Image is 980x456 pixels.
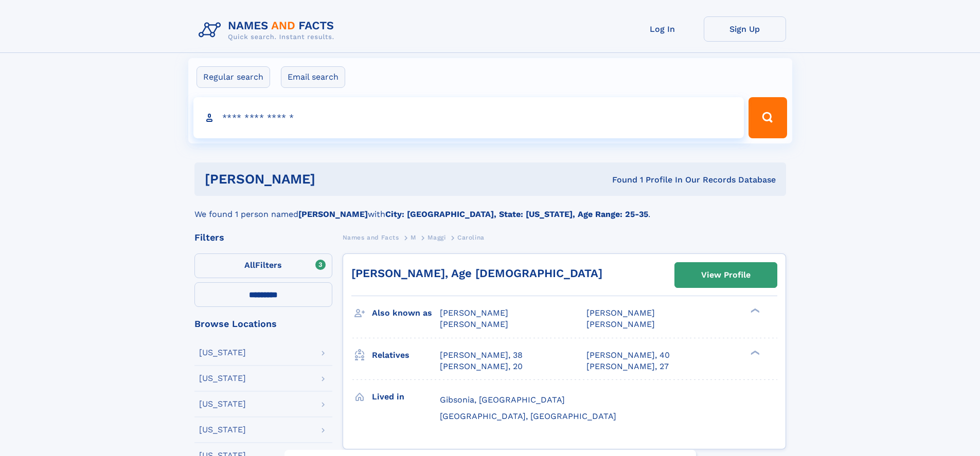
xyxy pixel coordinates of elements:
[675,263,777,287] a: View Profile
[372,346,440,364] h3: Relatives
[457,234,485,241] span: Carolina
[704,16,786,42] a: Sign Up
[464,174,776,186] div: Found 1 Profile In Our Records Database
[199,426,246,434] div: [US_STATE]
[586,350,670,361] a: [PERSON_NAME], 40
[351,267,602,280] a: [PERSON_NAME], Age [DEMOGRAPHIC_DATA]
[701,263,751,287] div: View Profile
[427,231,446,244] a: Maggi
[440,308,508,318] span: [PERSON_NAME]
[427,234,446,241] span: Maggi
[205,173,464,186] h1: [PERSON_NAME]
[193,97,744,138] input: search input
[440,350,523,361] a: [PERSON_NAME], 38
[199,400,246,408] div: [US_STATE]
[194,196,786,221] div: We found 1 person named with .
[343,231,399,244] a: Names and Facts
[411,234,416,241] span: M
[586,319,655,329] span: [PERSON_NAME]
[586,361,669,372] a: [PERSON_NAME], 27
[749,97,787,138] button: Search Button
[199,349,246,357] div: [US_STATE]
[194,16,343,44] img: Logo Names and Facts
[440,411,616,421] span: [GEOGRAPHIC_DATA], [GEOGRAPHIC_DATA]
[385,209,648,219] b: City: [GEOGRAPHIC_DATA], State: [US_STATE], Age Range: 25-35
[372,388,440,406] h3: Lived in
[194,233,332,242] div: Filters
[440,319,508,329] span: [PERSON_NAME]
[748,349,760,356] div: ❯
[372,304,440,322] h3: Also known as
[411,231,416,244] a: M
[194,253,332,278] label: Filters
[194,319,332,329] div: Browse Locations
[621,16,704,42] a: Log In
[440,395,565,405] span: Gibsonia, [GEOGRAPHIC_DATA]
[281,66,345,88] label: Email search
[440,361,523,372] a: [PERSON_NAME], 20
[199,374,246,382] div: [US_STATE]
[586,308,655,318] span: [PERSON_NAME]
[748,307,760,314] div: ❯
[244,260,255,270] span: All
[298,209,368,219] b: [PERSON_NAME]
[197,66,270,88] label: Regular search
